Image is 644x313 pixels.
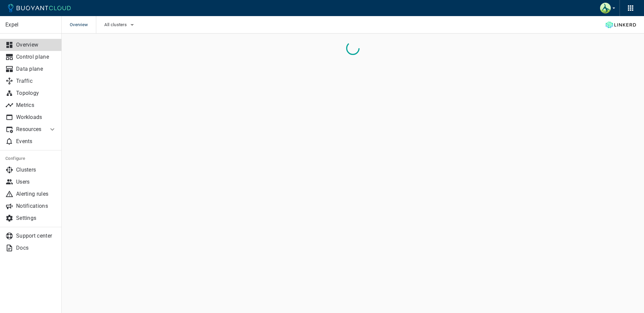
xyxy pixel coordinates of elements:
p: Clusters [16,167,56,173]
p: Settings [16,215,56,222]
p: Resources [16,126,43,133]
p: Events [16,138,56,145]
p: Workloads [16,114,56,121]
p: Users [16,179,56,185]
p: Notifications [16,203,56,209]
p: Topology [16,90,56,97]
p: Support center [16,233,56,239]
p: Expel [5,21,56,28]
p: Traffic [16,78,56,84]
h5: Configure [5,156,56,161]
p: Alerting rules [16,191,56,197]
span: Overview [70,16,96,34]
span: All clusters [104,22,128,27]
p: Data plane [16,66,56,72]
p: Control plane [16,54,56,60]
p: Docs [16,245,56,251]
img: Ethan Miller [600,3,611,13]
button: All clusters [104,20,136,30]
p: Overview [16,42,56,48]
p: Metrics [16,102,56,109]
